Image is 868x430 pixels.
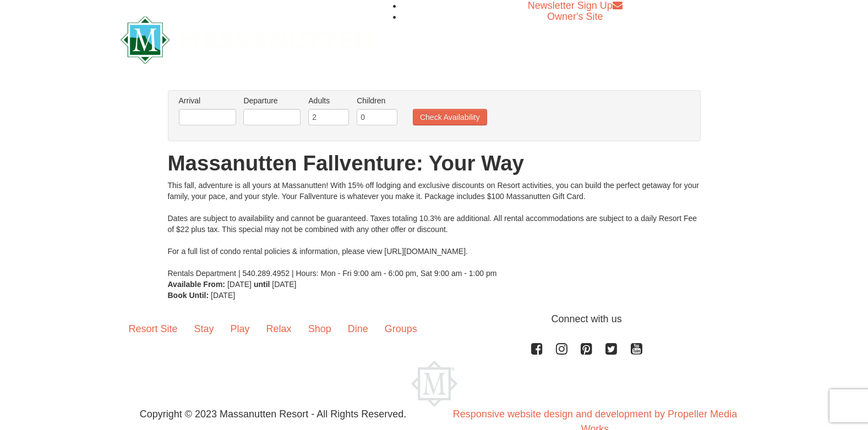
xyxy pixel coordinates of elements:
a: Relax [258,312,300,346]
strong: Book Until: [168,291,209,300]
a: Owner's Site [547,11,603,22]
a: Stay [186,312,222,346]
a: Resort Site [121,312,186,346]
a: Play [222,312,258,346]
p: Copyright © 2023 Massanutten Resort - All Rights Reserved. [112,407,434,422]
label: Arrival [179,95,236,106]
strong: until [254,280,270,289]
span: [DATE] [211,291,235,300]
a: Shop [300,312,340,346]
label: Adults [308,95,349,106]
img: Massanutten Resort Logo [121,16,373,64]
span: [DATE] [227,280,252,289]
button: Check Availability [413,109,487,125]
img: Massanutten Resort Logo [411,361,457,407]
a: Groups [376,312,425,346]
h1: Massanutten Fallventure: Your Way [168,152,701,174]
span: [DATE] [272,280,296,289]
a: Dine [340,312,376,346]
p: Connect with us [121,312,748,327]
label: Departure [243,95,301,106]
a: Massanutten Resort [121,25,373,51]
strong: Available From: [168,280,226,289]
div: This fall, adventure is all yours at Massanutten! With 15% off lodging and exclusive discounts on... [168,180,701,279]
label: Children [357,95,397,106]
